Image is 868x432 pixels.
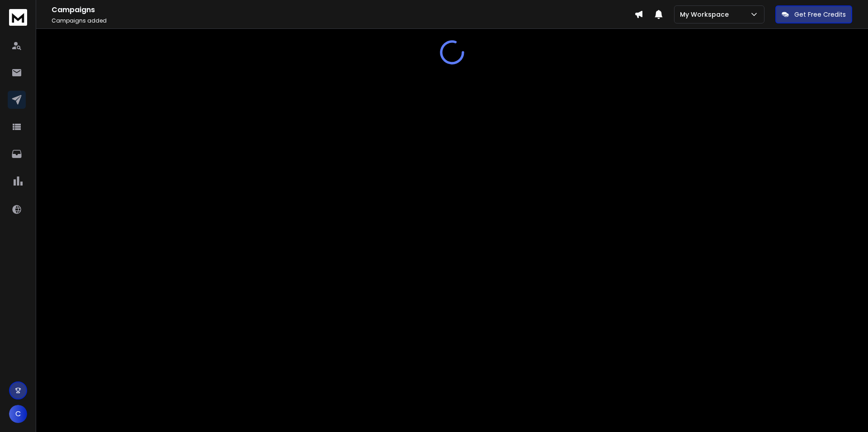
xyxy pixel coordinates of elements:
[9,405,27,423] button: C
[794,10,846,19] p: Get Free Credits
[52,17,634,24] p: Campaigns added
[680,10,732,19] p: My Workspace
[9,9,27,26] img: logo
[775,5,852,23] button: Get Free Credits
[52,5,634,15] h1: Campaigns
